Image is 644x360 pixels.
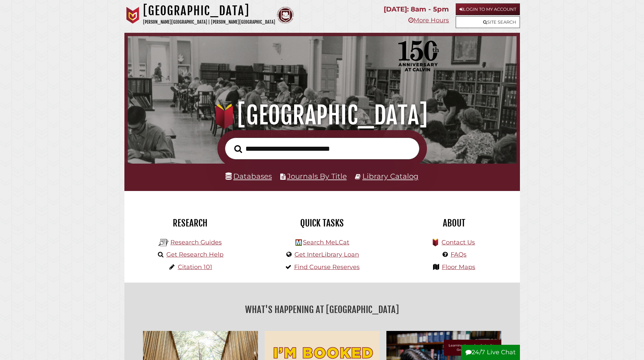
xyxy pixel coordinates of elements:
a: Search MeLCat [303,239,349,246]
button: Search [231,143,245,155]
a: Get Research Help [166,251,223,258]
h2: Research [129,217,251,229]
a: FAQs [451,251,467,258]
a: Floor Maps [442,263,475,271]
a: Library Catalog [362,172,419,181]
a: More Hours [408,17,449,24]
h2: Quick Tasks [261,217,383,229]
h1: [GEOGRAPHIC_DATA] [143,3,275,18]
img: Calvin Theological Seminary [277,7,294,24]
a: Contact Us [442,239,475,246]
a: Research Guides [170,239,222,246]
p: [PERSON_NAME][GEOGRAPHIC_DATA] | [PERSON_NAME][GEOGRAPHIC_DATA] [143,18,275,26]
img: Hekman Library Logo [159,238,169,248]
a: Site Search [456,16,520,28]
img: Calvin University [124,7,141,24]
a: Get InterLibrary Loan [294,251,359,258]
h2: About [393,217,515,229]
i: Search [234,145,242,153]
p: [DATE]: 8am - 5pm [384,3,449,15]
h2: What's Happening at [GEOGRAPHIC_DATA] [129,302,515,317]
a: Journals By Title [287,172,347,181]
img: Hekman Library Logo [295,239,302,246]
h1: [GEOGRAPHIC_DATA] [137,100,507,130]
a: Find Course Reserves [294,263,360,271]
a: Databases [225,172,272,181]
a: Citation 101 [178,263,212,271]
a: Login to My Account [456,3,520,15]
